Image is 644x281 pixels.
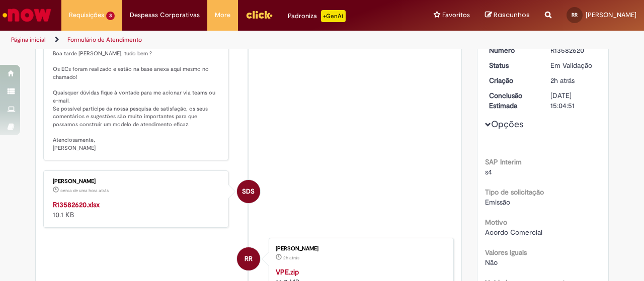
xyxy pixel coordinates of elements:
div: Ramiro Ballesteros Ruiz [237,247,260,270]
img: click_logo_yellow_360x200.png [246,7,273,22]
div: R13582620 [550,45,597,55]
span: RR [572,12,578,18]
dt: Criação [481,75,543,85]
span: More [215,10,230,20]
span: Favoritos [442,10,470,20]
time: 30/09/2025 16:04:23 [283,255,299,261]
ul: Trilhas de página [8,31,422,49]
b: Tipo de solicitação [485,188,544,197]
div: Sabrina Da Silva Oliveira [237,180,260,203]
dt: Conclusão Estimada [481,90,543,111]
p: +GenAi [321,10,346,22]
span: 2h atrás [283,255,299,261]
b: Motivo [485,218,507,227]
span: Não [485,258,498,267]
div: Padroniza [288,10,346,22]
div: [PERSON_NAME] [53,178,220,184]
span: 3 [106,12,115,20]
span: 2h atrás [550,76,575,85]
div: 30/09/2025 16:04:47 [550,75,597,85]
span: SDS [242,179,255,204]
b: Valores Iguais [485,248,527,257]
span: Acordo Comercial [485,228,542,237]
div: [PERSON_NAME] [276,246,443,252]
time: 30/09/2025 16:04:47 [550,76,575,85]
div: 10.1 KB [53,200,220,220]
span: cerca de uma hora atrás [60,188,109,194]
a: Página inicial [11,36,46,44]
time: 30/09/2025 17:03:28 [60,188,109,194]
span: s4 [485,167,492,176]
img: ServiceNow [1,5,53,25]
span: Emissão [485,198,510,207]
span: RR [245,247,253,271]
a: VPE.zip [276,267,299,276]
span: Requisições [69,10,104,20]
a: Rascunhos [485,11,530,20]
span: Rascunhos [494,10,530,20]
p: Boa tarde [PERSON_NAME], tudo bem ? Os ECs foram realizado e estão na base anexa aqui mesmo no ch... [53,35,220,152]
span: [PERSON_NAME] [586,11,636,19]
div: Em Validação [550,60,597,70]
dt: Status [481,60,543,70]
dt: Número [481,45,543,55]
div: [DATE] 15:04:51 [550,90,597,111]
span: Despesas Corporativas [130,10,200,20]
b: SAP Interim [485,157,522,166]
a: Formulário de Atendimento [67,36,142,44]
a: R13582620.xlsx [53,200,100,209]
